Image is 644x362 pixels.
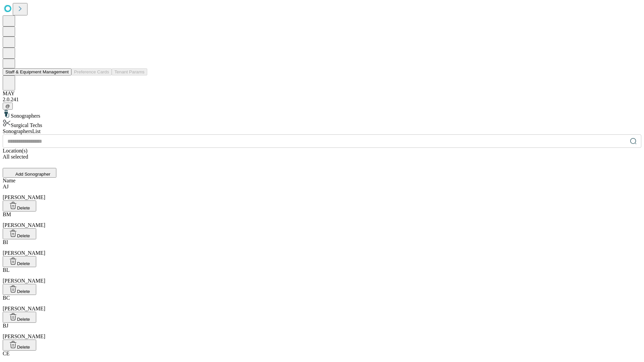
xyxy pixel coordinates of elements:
[3,295,10,301] span: BC
[3,256,36,267] button: Delete
[3,295,641,312] div: [PERSON_NAME]
[3,239,8,245] span: BI
[3,168,56,178] button: Add Sonographer
[17,345,30,350] span: Delete
[3,110,641,119] div: Sonographers
[3,119,641,128] div: Surgical Techs
[3,239,641,256] div: [PERSON_NAME]
[3,97,641,103] div: 2.0.241
[3,284,36,295] button: Delete
[3,212,11,217] span: BM
[17,233,30,238] span: Delete
[3,351,9,356] span: CE
[3,267,641,284] div: [PERSON_NAME]
[3,312,36,323] button: Delete
[17,289,30,294] span: Delete
[3,90,641,97] div: MAY
[3,323,8,328] span: BJ
[3,178,641,184] div: Name
[15,172,50,177] span: Add Sonographer
[17,205,30,210] span: Delete
[3,212,641,228] div: [PERSON_NAME]
[3,103,13,110] button: @
[3,228,36,239] button: Delete
[3,148,28,154] span: Location(s)
[17,317,30,322] span: Delete
[71,68,112,75] button: Preference Cards
[3,184,641,200] div: [PERSON_NAME]
[3,68,71,75] button: Staff & Equipment Management
[5,104,10,109] span: @
[3,340,36,351] button: Delete
[3,184,9,189] span: AJ
[17,261,30,266] span: Delete
[3,323,641,340] div: [PERSON_NAME]
[3,200,36,212] button: Delete
[112,68,147,75] button: Tenant Params
[3,154,641,160] div: All selected
[3,128,641,134] div: Sonographers List
[3,267,9,273] span: BL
